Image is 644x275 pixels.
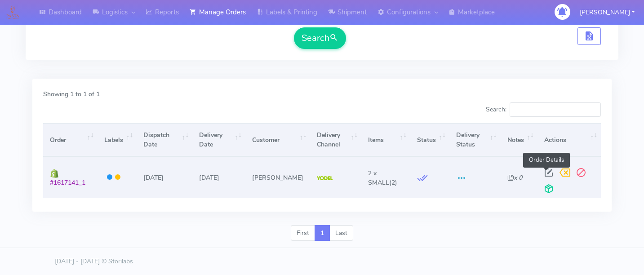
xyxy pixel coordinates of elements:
th: Dispatch Date: activate to sort column ascending [137,123,192,157]
span: #1617141_1 [50,178,85,187]
th: Notes: activate to sort column ascending [500,123,537,157]
th: Customer: activate to sort column ascending [245,123,310,157]
button: Search [294,27,346,49]
td: [DATE] [137,157,192,198]
span: (2) [368,169,397,187]
span: 2 x SMALL [368,169,389,187]
img: Yodel [317,176,333,181]
input: Search: [510,102,601,117]
i: x 0 [507,173,522,182]
th: Delivery Channel: activate to sort column ascending [310,123,361,157]
label: Showing 1 to 1 of 1 [43,89,100,99]
th: Items: activate to sort column ascending [361,123,410,157]
td: [DATE] [192,157,245,198]
button: [PERSON_NAME] [573,3,641,22]
th: Status: activate to sort column ascending [410,123,449,157]
th: Actions: activate to sort column ascending [537,123,601,157]
th: Labels: activate to sort column ascending [98,123,137,157]
th: Delivery Status: activate to sort column ascending [449,123,501,157]
td: [PERSON_NAME] [245,157,310,198]
label: Search: [486,102,601,117]
th: Delivery Date: activate to sort column ascending [192,123,245,157]
img: shopify.png [50,169,59,178]
a: 1 [315,225,330,241]
th: Order: activate to sort column ascending [43,123,98,157]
